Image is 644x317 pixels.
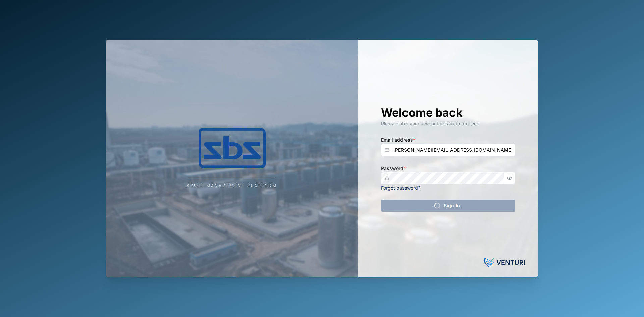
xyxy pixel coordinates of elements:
[484,256,525,269] img: Powered by: Venturi
[187,183,277,189] div: Asset Management Platform
[381,144,515,156] input: Enter your email
[381,136,415,144] label: Email address
[381,165,406,172] label: Password
[381,105,515,120] h1: Welcome back
[381,120,515,127] div: Please enter your account details to proceed
[165,128,299,168] img: Company Logo
[381,185,420,191] a: Forgot password?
